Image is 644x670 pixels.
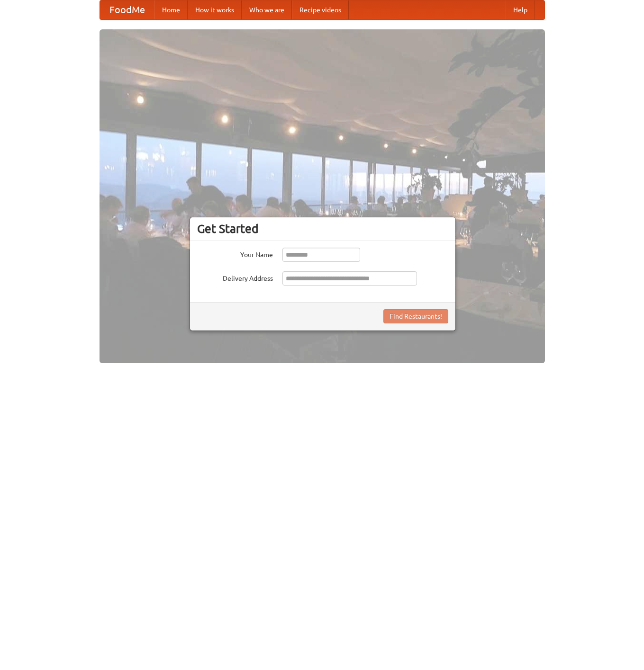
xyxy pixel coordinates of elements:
[292,0,349,19] a: Recipe videos
[383,309,448,323] button: Find Restaurants!
[197,271,273,283] label: Delivery Address
[100,0,154,19] a: FoodMe
[188,0,242,19] a: How it works
[242,0,292,19] a: Who we are
[197,248,273,259] label: Your Name
[154,0,188,19] a: Home
[197,222,448,236] h3: Get Started
[506,0,535,19] a: Help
